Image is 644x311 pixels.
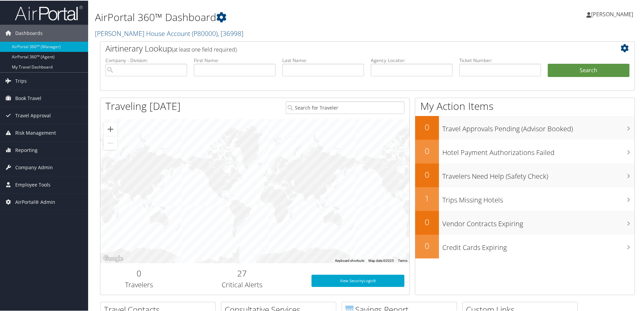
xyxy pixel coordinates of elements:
a: [PERSON_NAME] House Account [95,28,243,37]
h3: Vendor Contracts Expiring [442,215,635,228]
a: 0Vendor Contracts Expiring [415,210,635,234]
a: 0Travelers Need Help (Safety Check) [415,163,635,187]
label: Ticket Number: [459,56,541,63]
span: Risk Management [15,124,56,141]
span: , [ 36998 ] [218,28,243,37]
h2: 0 [415,168,439,180]
a: View SecurityLogic® [311,274,404,286]
h3: Travel Approvals Pending (Advisor Booked) [442,120,635,133]
button: Keyboard shortcuts [335,258,364,263]
h1: AirPortal 360™ Dashboard [95,9,458,24]
label: Last Name: [282,56,364,63]
h3: Travelers Need Help (Safety Check) [442,168,635,180]
h3: Critical Alerts [183,279,301,289]
a: 1Trips Missing Hotels [415,187,635,210]
button: Zoom out [104,136,117,149]
img: airportal-logo.png [15,4,83,20]
span: AirPortal® Admin [15,193,55,210]
span: Dashboards [15,24,43,41]
h2: Airtinerary Lookup [105,42,585,54]
h2: 0 [105,267,173,278]
h2: 0 [415,216,439,227]
span: Reporting [15,141,38,158]
button: Search [548,63,629,77]
input: Search for Traveler [286,101,404,113]
h1: Traveling [DATE] [105,98,181,113]
span: Map data ©2025 [368,258,394,262]
span: [PERSON_NAME] [591,10,633,17]
h3: Travelers [105,279,173,289]
span: ( P80000 ) [192,28,218,37]
span: Trips [15,72,27,89]
h2: 27 [183,267,301,278]
span: Book Travel [15,89,41,106]
a: 0Credit Cards Expiring [415,234,635,258]
span: (at least one field required) [172,45,237,53]
h2: 0 [415,239,439,251]
a: Open this area in Google Maps (opens a new window) [102,254,124,263]
h2: 0 [415,144,439,156]
button: Zoom in [104,122,117,135]
a: 0Travel Approvals Pending (Advisor Booked) [415,115,635,139]
h3: Credit Cards Expiring [442,239,635,252]
a: [PERSON_NAME] [586,3,640,24]
label: First Name: [194,56,276,63]
h2: 1 [415,192,439,203]
label: Agency Locator: [371,56,452,63]
h3: Trips Missing Hotels [442,191,635,204]
a: 0Hotel Payment Authorizations Failed [415,139,635,163]
h1: My Action Items [415,98,635,113]
span: Travel Approval [15,106,51,123]
label: Company - Division: [105,56,187,63]
img: Google [102,254,124,263]
a: Terms (opens in new tab) [398,258,407,262]
h3: Hotel Payment Authorizations Failed [442,144,635,157]
span: Employee Tools [15,176,51,193]
span: Company Admin [15,158,53,175]
h2: 0 [415,121,439,132]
